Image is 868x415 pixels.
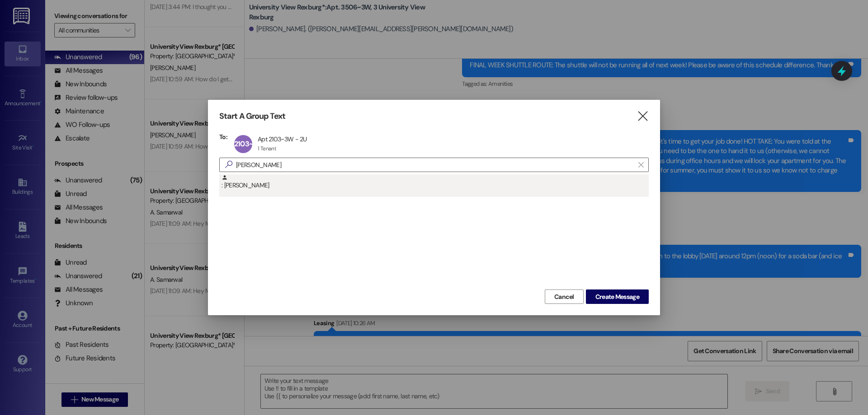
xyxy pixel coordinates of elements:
[638,161,643,168] i: 
[222,160,236,169] i: 
[236,159,634,171] input: Search for any contact or apartment
[222,174,649,190] div: : [PERSON_NAME]
[258,145,276,152] div: 1 Tenant
[219,174,649,197] div: : [PERSON_NAME]
[219,133,227,141] h3: To:
[637,112,649,121] i: 
[634,158,648,172] button: Clear text
[219,111,285,121] h3: Start A Group Text
[234,139,263,149] span: 2103~3W
[595,292,639,302] span: Create Message
[586,289,649,304] button: Create Message
[258,135,307,143] div: Apt 2103~3W - 2U
[554,292,574,302] span: Cancel
[545,289,584,304] button: Cancel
